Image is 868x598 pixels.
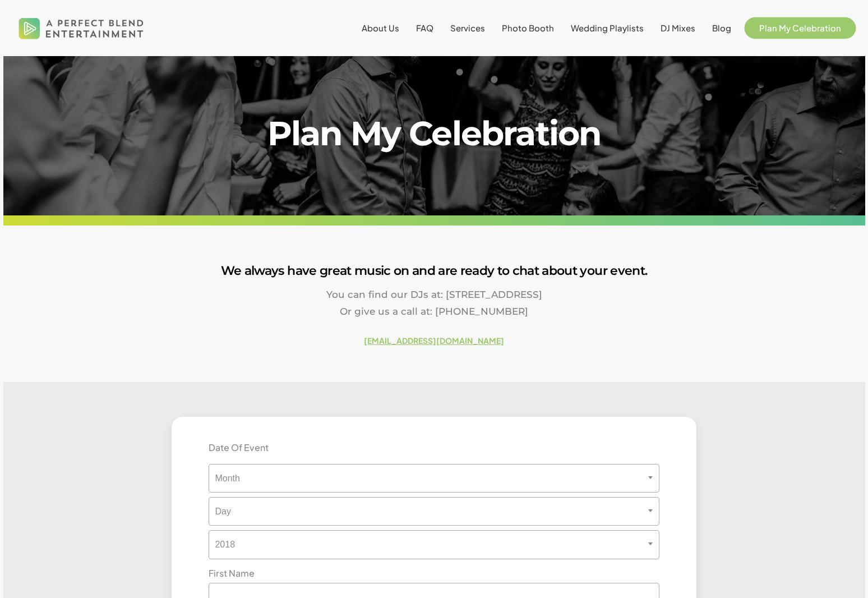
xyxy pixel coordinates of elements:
a: [EMAIL_ADDRESS][DOMAIN_NAME] [364,335,504,346]
h1: Plan My Celebration [172,117,696,150]
a: About Us [362,24,399,33]
a: Plan My Celebration [748,24,852,33]
img: A Perfect Blend Entertainment [16,8,147,48]
span: Month [209,464,659,493]
label: Date Of Event [200,441,277,454]
a: Services [450,24,485,33]
span: Blog [712,22,731,33]
span: Photo Booth [502,22,554,33]
span: 2018 [209,539,658,550]
a: DJ Mixes [661,24,695,33]
label: First Name [200,567,263,580]
span: FAQ [416,22,433,33]
span: Or give us a call at: [PHONE_NUMBER] [340,306,528,317]
span: Services [450,22,485,33]
span: Plan My Celebration [759,22,841,33]
span: Month [209,473,658,484]
span: Day [209,497,659,526]
span: 2018 [209,530,659,559]
h3: We always have great music on and are ready to chat about your event. [3,260,865,282]
a: Photo Booth [502,24,554,33]
span: You can find our DJs at: [STREET_ADDRESS] [326,289,542,300]
span: DJ Mixes [661,22,695,33]
a: Blog [712,24,731,33]
span: About Us [362,22,399,33]
a: FAQ [416,24,433,33]
a: Wedding Playlists [571,24,644,33]
span: Day [209,506,658,517]
span: Wedding Playlists [571,22,644,33]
